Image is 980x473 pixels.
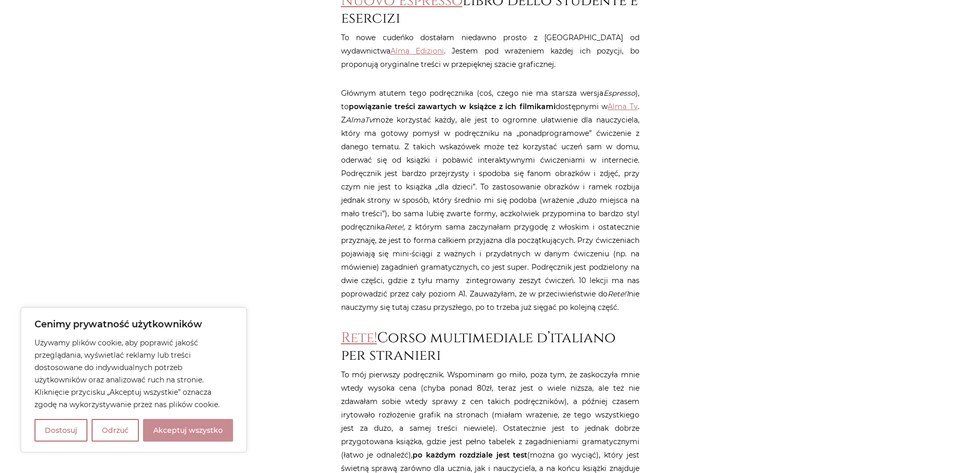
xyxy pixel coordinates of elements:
em: Espresso [603,89,635,98]
button: Dostosuj [34,419,87,442]
a: Alma Edizioni [390,46,444,56]
p: To nowe cudeńko dostałam niedawno prosto z [GEOGRAPHIC_DATA] od wydawnictwa . Jestem pod wrażenie... [341,31,639,71]
p: Cenimy prywatność użytkowników [34,318,233,330]
p: Głównym atutem tego podręcznika (coś, czego nie ma starsza wersja ), to dostępnymi w . Z może kor... [341,86,639,314]
button: Akceptuj wszystko [143,419,233,442]
em: Rete! [385,222,403,232]
strong: po każdym rozdziale jest test [413,450,527,460]
em: AlmaTv [346,115,373,125]
a: Rete! [341,328,377,347]
button: Odrzuć [92,419,139,442]
a: Alma Tv [608,102,637,111]
em: Rete!1 [608,289,629,299]
strong: powiązanie treści zawartych w książce z ich filmikami [349,102,556,111]
p: Używamy plików cookie, aby poprawić jakość przeglądania, wyświetlać reklamy lub treści dostosowan... [34,337,233,411]
h2: Corso multimediale d’italiano per stranieri [341,329,639,364]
